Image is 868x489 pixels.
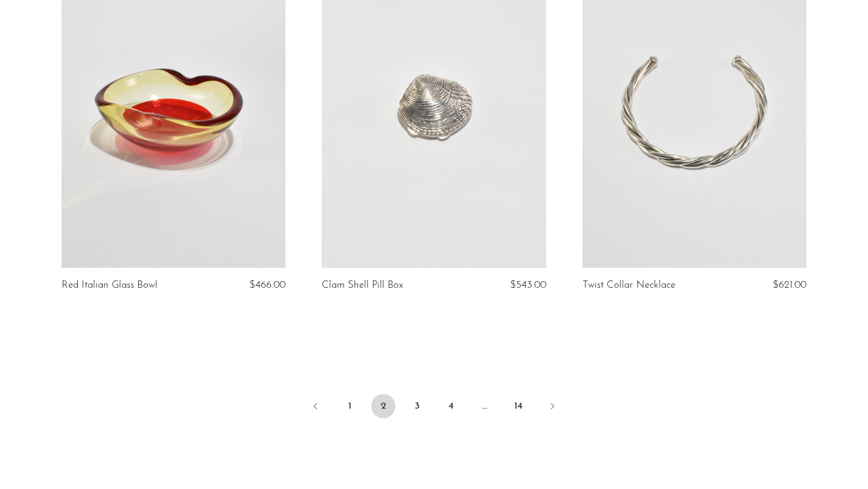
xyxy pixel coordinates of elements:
[405,394,429,418] a: 3
[510,280,546,290] span: $543.00
[62,280,158,291] a: Red Italian Glass Bowl
[582,280,675,291] a: Twist Collar Necklace
[337,394,362,418] a: 1
[439,394,463,418] a: 4
[506,394,531,418] a: 14
[473,394,497,418] span: …
[371,394,395,418] span: 2
[773,280,806,290] span: $621.00
[249,280,286,290] span: $466.00
[304,394,328,421] a: Previous
[540,394,564,421] a: Next
[322,280,403,291] a: Clam Shell Pill Box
